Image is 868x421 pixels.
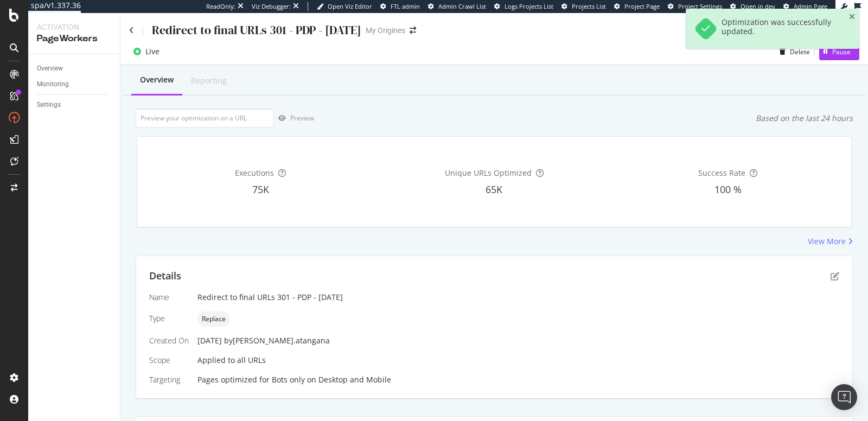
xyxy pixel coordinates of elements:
[197,335,839,346] div: [DATE]
[831,272,839,280] div: pen-to-square
[678,2,722,10] span: Project Settings
[136,109,274,127] input: Preview your optimization on a URL
[486,183,502,196] span: 65K
[380,2,420,11] a: FTL admin
[197,292,839,303] div: Redirect to final URLs 301 - PDP - [DATE]
[572,2,606,10] span: Projects List
[808,236,846,247] div: View More
[722,17,840,40] div: Optimization was successfully updated.
[149,313,189,324] div: Type
[730,2,775,11] a: Open in dev
[410,27,416,34] div: arrow-right-arrow-left
[714,183,742,196] span: 100 %
[37,99,112,111] a: Settings
[756,113,853,124] div: Based on the last 24 hours
[318,374,391,385] div: Desktop and Mobile
[149,335,189,346] div: Created On
[37,79,112,90] a: Monitoring
[783,2,827,11] a: Admin Page
[152,22,361,39] div: Redirect to final URLs 301 - PDP - [DATE]
[794,2,827,10] span: Admin Page
[614,2,660,11] a: Project Page
[494,2,553,11] a: Logs Projects List
[140,74,174,85] div: Overview
[328,2,372,10] span: Open Viz Editor
[197,374,839,385] div: Pages optimized for on
[252,2,291,11] div: Viz Debugger:
[206,2,235,11] div: ReadOnly:
[741,2,775,10] span: Open in dev
[668,2,722,11] a: Project Settings
[149,355,189,366] div: Scope
[224,335,330,346] div: by [PERSON_NAME].atangana
[149,292,189,303] div: Name
[272,374,305,385] div: Bots only
[37,79,69,90] div: Monitoring
[428,2,486,11] a: Admin Crawl List
[149,269,181,283] div: Details
[438,2,486,10] span: Admin Crawl List
[149,292,839,385] div: Applied to all URLs
[37,63,112,74] a: Overview
[317,2,372,11] a: Open Viz Editor
[252,183,269,196] span: 75K
[37,33,111,45] div: PageWorkers
[129,27,134,34] a: Click to go back
[624,2,660,10] span: Project Page
[191,75,227,86] div: Reporting
[290,113,314,123] div: Preview
[37,63,63,74] div: Overview
[849,13,855,21] div: close toast
[274,110,314,127] button: Preview
[197,311,230,327] div: neutral label
[235,168,274,178] span: Executions
[505,2,553,10] span: Logs Projects List
[145,46,159,57] div: Live
[808,236,853,247] a: View More
[561,2,606,11] a: Projects List
[37,99,61,111] div: Settings
[37,22,111,33] div: Activation
[698,168,745,178] span: Success Rate
[391,2,420,10] span: FTL admin
[149,374,189,385] div: Targeting
[445,168,532,178] span: Unique URLs Optimized
[831,384,857,410] div: Open Intercom Messenger
[202,316,226,322] span: Replace
[366,25,405,36] div: My Origines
